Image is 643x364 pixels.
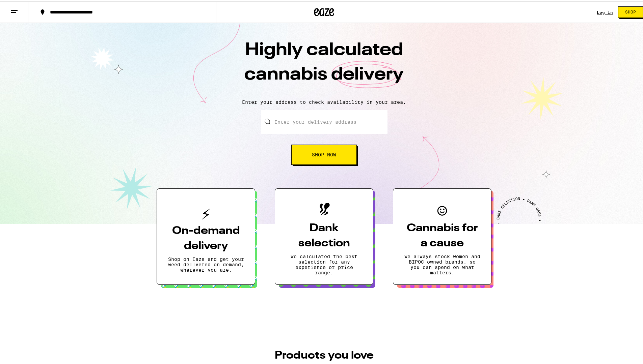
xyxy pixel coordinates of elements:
[168,222,244,252] h3: On-demand delivery
[404,252,480,274] p: We always stock women and BIPOC owned brands, so you can spend on what matters.
[312,151,336,156] span: Shop Now
[618,5,643,17] button: Shop
[393,187,491,283] button: Cannabis for a causeWe always stock women and BIPOC owned brands, so you can spend on what matters.
[168,255,244,271] p: Shop on Eaze and get your weed delivered on demand, wherever you are.
[286,219,362,250] h3: Dank selection
[157,187,255,283] button: On-demand deliveryShop on Eaze and get your weed delivered on demand, wherever you are.
[286,252,362,274] p: We calculated the best selection for any experience or price range.
[275,187,373,283] button: Dank selectionWe calculated the best selection for any experience or price range.
[163,349,485,360] h3: PRODUCTS YOU LOVE
[206,37,442,93] h1: Highly calculated cannabis delivery
[7,98,641,103] p: Enter your address to check availability in your area.
[404,219,480,250] h3: Cannabis for a cause
[625,9,636,13] span: Shop
[597,9,613,13] a: Log In
[291,143,357,163] button: Shop Now
[261,109,387,132] input: Enter your delivery address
